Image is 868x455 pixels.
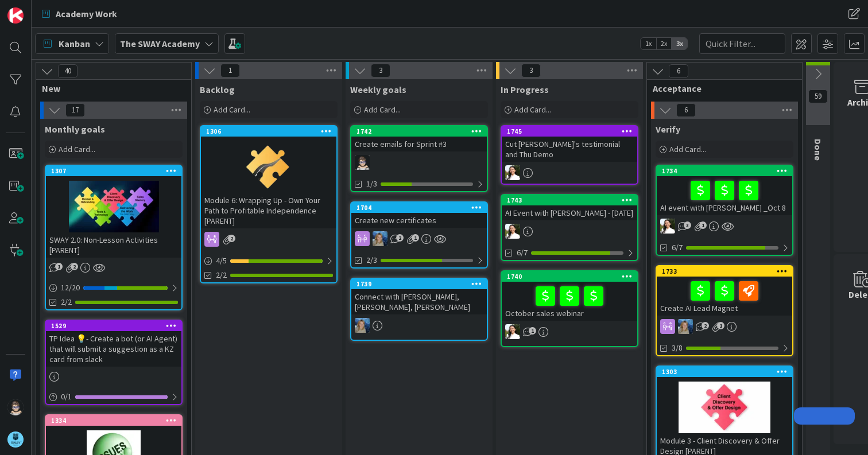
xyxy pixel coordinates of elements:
span: 3 [371,64,390,77]
span: 2 [228,235,235,242]
span: 12 / 20 [61,282,80,294]
div: 1734 [662,167,792,175]
span: 3 [684,221,691,229]
div: MA [351,318,487,333]
div: 1334 [51,417,181,425]
div: 1745Cut [PERSON_NAME]'s testimonial and Thu Demo [502,126,637,162]
span: 2 [71,263,78,270]
span: Done [812,139,824,161]
div: 1334 [46,415,181,426]
div: Connect with [PERSON_NAME], [PERSON_NAME], [PERSON_NAME] [351,289,487,314]
div: AK [502,224,637,239]
span: Monthly goals [45,123,105,135]
div: Create AI Lead Magnet [657,277,792,316]
span: 1x [641,38,656,49]
span: 3x [672,38,687,49]
div: 0/1 [46,390,181,404]
img: AK [505,224,520,239]
img: MA [355,318,370,333]
img: TP [355,155,370,170]
div: TP [351,155,487,170]
img: Visit kanbanzone.com [7,7,24,24]
span: 1 [55,263,63,270]
div: 1306Module 6: Wrapping Up - Own Your Path to Profitable Independence [PARENT] [201,126,336,228]
div: Cut [PERSON_NAME]'s testimonial and Thu Demo [502,137,637,162]
div: 1742Create emails for Sprint #3 [351,126,487,151]
div: 1734AI event with [PERSON_NAME] _Oct 8 [657,166,792,215]
span: 0 / 1 [61,391,72,403]
div: MA [351,231,487,246]
div: AI event with [PERSON_NAME] _Oct 8 [657,176,792,215]
div: 4/5 [201,254,336,268]
img: avatar [7,431,24,448]
span: 2x [656,38,672,49]
span: Add Card... [364,104,401,115]
span: Add Card... [214,104,250,115]
div: 1306 [201,126,336,137]
div: Create new certificates [351,213,487,228]
div: 12/20 [46,281,181,295]
img: MA [373,231,387,246]
div: Create emails for Sprint #3 [351,137,487,151]
div: 1303 [657,367,792,377]
span: Verify [656,123,680,135]
span: Academy Work [56,7,117,21]
div: 1733 [657,266,792,277]
div: 1733 [662,267,792,275]
span: In Progress [501,84,549,95]
div: 1529 [51,322,181,330]
img: MA [678,319,693,334]
span: 2 [396,234,404,242]
div: 1739 [356,280,487,288]
span: Add Card... [669,144,706,154]
div: AI Event with [PERSON_NAME] - [DATE] [502,205,637,220]
span: 1 [220,64,240,77]
span: Acceptance [653,83,788,94]
span: 2/2 [216,269,227,281]
span: 1 [529,327,536,335]
div: October sales webinar [502,282,637,321]
div: Module 6: Wrapping Up - Own Your Path to Profitable Independence [PARENT] [201,193,336,228]
span: 4 / 5 [216,255,227,267]
img: AK [505,324,520,339]
span: 59 [808,90,828,103]
div: 1529 [46,321,181,331]
span: 1 [412,234,419,242]
span: 2 [702,322,709,329]
a: Academy Work [35,3,124,24]
div: 1529TP Idea 💡- Create a bot (or AI Agent) that will submit a suggestion as a KZ card from slack [46,321,181,367]
span: 6 [676,103,696,117]
div: 1743 [502,195,637,205]
img: AK [505,165,520,180]
div: 1303 [662,368,792,376]
div: SWAY 2.0: Non-Lesson Activities [PARENT] [46,232,181,258]
img: AK [660,219,675,234]
span: 6/7 [517,247,528,259]
div: 1307 [51,167,181,175]
div: 1742 [351,126,487,137]
span: Backlog [200,84,235,95]
div: 1743 [507,196,637,204]
div: 1704Create new certificates [351,203,487,228]
div: 1743AI Event with [PERSON_NAME] - [DATE] [502,195,637,220]
div: 1734 [657,166,792,176]
div: 1307 [46,166,181,176]
input: Quick Filter... [699,33,785,54]
span: 2/2 [61,296,72,308]
span: 1 [717,322,724,329]
div: 1740October sales webinar [502,271,637,321]
span: 1 [699,221,707,229]
span: Add Card... [59,144,95,154]
div: 1739Connect with [PERSON_NAME], [PERSON_NAME], [PERSON_NAME] [351,279,487,314]
span: New [42,83,177,94]
span: 3/8 [672,342,683,354]
span: 2/3 [366,254,377,266]
span: 17 [65,103,85,117]
div: 1745 [502,126,637,137]
div: AK [657,219,792,234]
div: 1704 [351,203,487,213]
div: 1745 [507,127,637,135]
span: 6 [669,64,688,78]
div: 1740 [502,271,637,282]
span: Weekly goals [350,84,406,95]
